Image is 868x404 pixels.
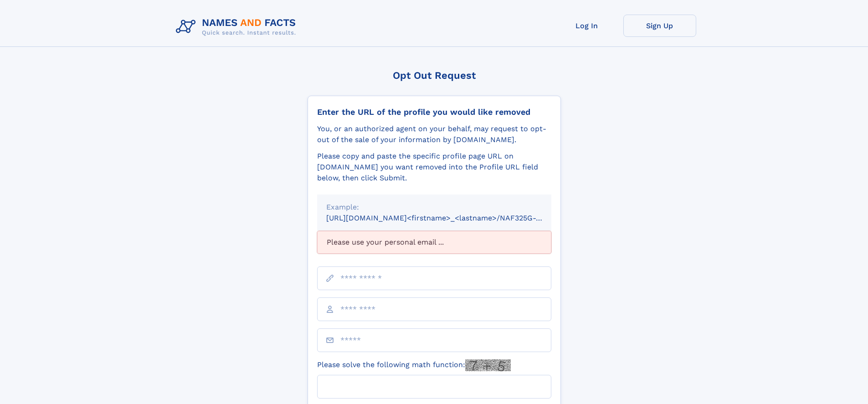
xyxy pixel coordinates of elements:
a: Log In [550,15,623,37]
label: Please solve the following math function: [317,359,511,371]
div: Opt Out Request [308,70,561,81]
div: Enter the URL of the profile you would like removed [317,107,551,117]
div: Example: [326,202,542,213]
small: [URL][DOMAIN_NAME]<firstname>_<lastname>/NAF325G-xxxxxxxx [326,214,569,222]
div: Please use your personal email ... [317,231,551,254]
a: Sign Up [623,15,696,37]
div: You, or an authorized agent on your behalf, may request to opt-out of the sale of your informatio... [317,123,551,145]
div: Please copy and paste the specific profile page URL on [DOMAIN_NAME] you want removed into the Pr... [317,151,551,184]
img: Logo Names and Facts [172,15,303,39]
